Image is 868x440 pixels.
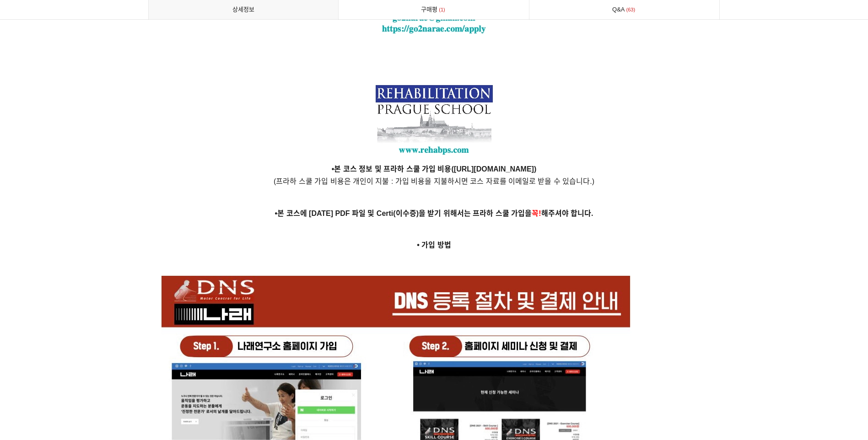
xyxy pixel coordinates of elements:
span: 1 [437,5,447,15]
span: (프라하 스쿨 가입 비용은 개인이 지불 : 가입 비용을 지불하시면 코스 자료를 이메일로 받을 수 있습니다.) [274,177,594,185]
span: 꼭! [532,209,541,217]
a: [URL][DOMAIN_NAME] [454,166,534,173]
strong: •본 코스에 [DATE] PDF 파일 및 Certi(이수증)을 받기 위해서는 프라하 스쿨 가입을 해주셔야 합니다. [275,209,593,217]
strong: • 가입 방법 [417,241,451,249]
strong: [URL][DOMAIN_NAME] [454,165,534,173]
strong: •본 코스 정보 및 프라하 스쿨 가입 비용( [332,165,454,173]
span: 63 [625,5,637,15]
strong: ) [534,165,536,173]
